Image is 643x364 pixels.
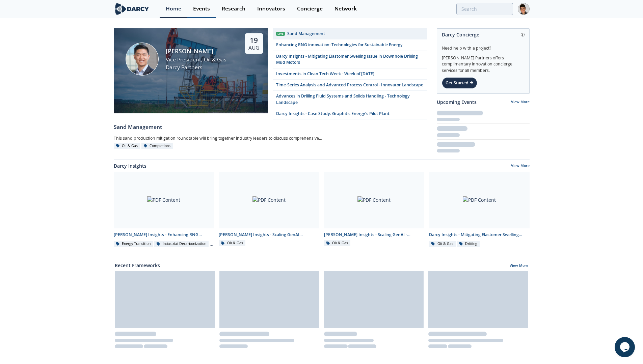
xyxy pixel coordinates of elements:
[518,3,530,15] img: Profile
[273,91,427,108] a: Advances in Drilling Fluid Systems and Solids Handling - Technology Landscape
[114,241,153,247] div: Energy Transition
[193,6,210,11] div: Events
[442,29,525,40] div: Darcy Concierge
[322,172,427,248] a: PDF Content [PERSON_NAME] Insights - Scaling GenAI - Innovator Spotlights Oil & Gas
[141,143,173,149] div: Completions
[442,77,477,89] div: Get Started
[276,32,285,36] div: Live
[126,43,159,76] img: Ron Sasaki
[115,262,160,269] a: Recent Frameworks
[273,80,427,91] a: Time-Series Analysis and Advanced Process Control - Innovator Landscape
[114,143,140,149] div: Oil & Gas
[248,36,259,45] div: 19
[442,51,525,74] div: [PERSON_NAME] Partners offers complimentary innovation concierge services for all members.
[166,63,226,72] div: Darcy Partners
[456,3,513,15] input: Advanced Search
[273,51,427,68] a: Darcy Insights - Mitigating Elastomer Swelling Issue in Downhole Drilling Mud Motors
[324,232,425,238] div: [PERSON_NAME] Insights - Scaling GenAI - Innovator Spotlights
[510,263,528,269] a: View More
[429,241,456,247] div: Oil & Gas
[114,123,427,131] div: Sand Management
[287,31,325,37] div: Sand Management
[276,42,403,48] div: Enhancing RNG innovation: Technologies for Sustainable Energy
[297,6,323,11] div: Concierge
[114,28,268,119] a: Ron Sasaki [PERSON_NAME] Vice President, Oil & Gas Darcy Partners 19 Aug
[324,240,351,246] div: Oil & Gas
[442,40,525,51] div: Need help with a project?
[521,33,525,36] img: information.svg
[154,241,209,247] div: Industrial Decarbonization
[273,108,427,119] a: Darcy Insights - Case Study: Graphitic Energy's Pilot Plant
[248,45,259,51] div: Aug
[257,6,285,11] div: Innovators
[166,6,181,11] div: Home
[615,337,636,357] iframe: chat widget
[334,6,357,11] div: Network
[219,232,319,238] div: [PERSON_NAME] Insights - Scaling GenAI Roundtable
[114,134,341,143] div: This sand production mitigation roundtable will bring together industry leaders to discuss compre...
[457,241,480,247] div: Drilling
[114,3,151,15] img: logo-wide.svg
[273,68,427,80] a: Investments in Clean Tech Week - Week of [DATE]
[114,119,427,131] a: Sand Management
[222,6,245,11] div: Research
[166,56,226,64] div: Vice President, Oil & Gas
[427,172,532,248] a: PDF Content Darcy Insights - Mitigating Elastomer Swelling Issue in Downhole Drilling Mud Motors ...
[273,39,427,51] a: Enhancing RNG innovation: Technologies for Sustainable Energy
[429,232,530,238] div: Darcy Insights - Mitigating Elastomer Swelling Issue in Downhole Drilling Mud Motors
[437,99,477,106] a: Upcoming Events
[511,100,530,104] a: View More
[273,28,427,39] a: Live Sand Management
[166,47,226,55] div: [PERSON_NAME]
[511,163,530,169] a: View More
[114,232,214,238] div: [PERSON_NAME] Insights - Enhancing RNG innovation
[114,162,146,169] a: Darcy Insights
[111,172,217,248] a: PDF Content [PERSON_NAME] Insights - Enhancing RNG innovation Energy Transition Industrial Decarb...
[219,240,245,246] div: Oil & Gas
[216,172,322,248] a: PDF Content [PERSON_NAME] Insights - Scaling GenAI Roundtable Oil & Gas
